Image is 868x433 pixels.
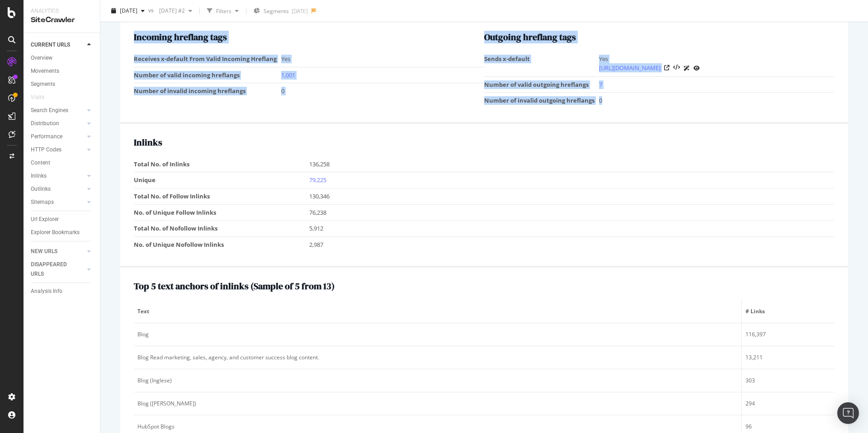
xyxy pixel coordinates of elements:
[31,119,59,128] div: Distribution
[148,6,156,14] span: vs
[292,7,308,15] div: [DATE]
[309,221,835,237] td: 5,912
[31,132,62,141] div: Performance
[31,184,85,194] a: Outlinks
[31,80,94,89] a: Segments
[31,215,59,224] div: Url Explorer
[281,51,484,67] td: Yes
[31,215,94,224] a: Url Explorer
[673,65,680,71] button: View HTML Source
[745,423,831,431] div: 96
[837,402,859,424] div: Open Intercom Messenger
[203,4,242,18] button: Filters
[31,53,94,63] a: Overview
[134,281,835,291] h2: Top 5 text anchors of inlinks ( Sample of 5 from 13 )
[31,80,55,89] div: Segments
[31,40,85,50] a: CURRENT URLS
[134,204,309,221] td: No. of Unique Follow Inlinks
[309,176,326,184] a: 79,225
[31,53,52,63] div: Overview
[31,40,70,50] div: CURRENT URLS
[31,119,85,128] a: Distribution
[31,132,85,141] a: Performance
[31,171,85,181] a: Inlinks
[31,106,68,115] div: Search Engines
[599,55,830,73] div: Yes
[250,4,311,18] button: Segments[DATE]
[31,93,44,102] div: Visits
[134,221,309,237] td: Total No. of Nofollow Inlinks
[137,400,738,408] div: Blog ([PERSON_NAME])
[134,67,281,83] td: Number of valid incoming hreflangs
[309,188,835,205] td: 130,346
[599,80,602,89] a: 7
[134,236,309,252] td: No. of Unique Nofollow Inlinks
[745,400,831,408] div: 294
[693,63,700,73] a: URL Inspection
[31,171,47,181] div: Inlinks
[745,307,829,315] span: # Links
[31,145,85,155] a: HTTP Codes
[599,63,660,72] a: [URL][DOMAIN_NAME]
[137,377,738,385] div: Blog (Inglese)
[156,7,185,14] span: 2025 May. 22nd #2
[281,71,295,79] a: 1,001
[31,247,57,256] div: NEW URLS
[484,51,599,76] td: Sends x-default
[31,287,94,296] a: Analysis Info
[31,287,62,296] div: Analysis Info
[281,83,484,99] td: 0
[31,158,94,168] a: Content
[31,93,53,102] a: Visits
[309,204,835,221] td: 76,238
[31,260,85,279] a: DISAPPEARED URLS
[134,32,484,42] h2: Incoming hreflang tags
[134,156,309,172] td: Total No. of Inlinks
[31,184,51,194] div: Outlinks
[137,353,738,362] div: Blog Read marketing, sales, agency, and customer success blog content.
[745,353,831,362] div: 13,211
[120,7,137,14] span: 2025 Jul. 29th
[309,156,835,172] td: 136,258
[31,260,76,279] div: DISAPPEARED URLS
[31,158,50,168] div: Content
[684,63,690,73] a: AI Url Details
[134,172,309,188] td: Unique
[745,377,831,385] div: 303
[156,4,196,18] button: [DATE] #2
[484,93,599,108] td: Number of invalid outgoing hreflangs
[108,4,148,18] button: [DATE]
[31,228,80,237] div: Explorer Bookmarks
[137,330,738,339] div: Blog
[216,7,231,14] div: Filters
[137,423,738,431] div: HubSpot Blogs
[745,330,831,339] div: 116,397
[31,145,61,155] div: HTTP Codes
[31,247,85,256] a: NEW URLS
[31,66,94,76] a: Movements
[599,93,835,108] td: 0
[134,188,309,205] td: Total No. of Follow Inlinks
[134,83,281,99] td: Number of invalid incoming hreflangs
[137,307,736,315] span: Text
[31,106,85,115] a: Search Engines
[31,228,94,237] a: Explorer Bookmarks
[134,137,835,147] h2: Inlinks
[134,51,281,67] td: Receives x-default From Valid Incoming Hreflang
[31,66,59,76] div: Movements
[309,236,835,252] td: 2,987
[484,76,599,93] td: Number of valid outgoing hreflangs
[664,65,670,71] a: Visit Online Page
[31,198,54,207] div: Sitemaps
[484,32,835,42] h2: Outgoing hreflang tags
[31,7,93,15] div: Analytics
[264,7,289,15] span: Segments
[31,15,93,25] div: SiteCrawler
[31,198,85,207] a: Sitemaps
